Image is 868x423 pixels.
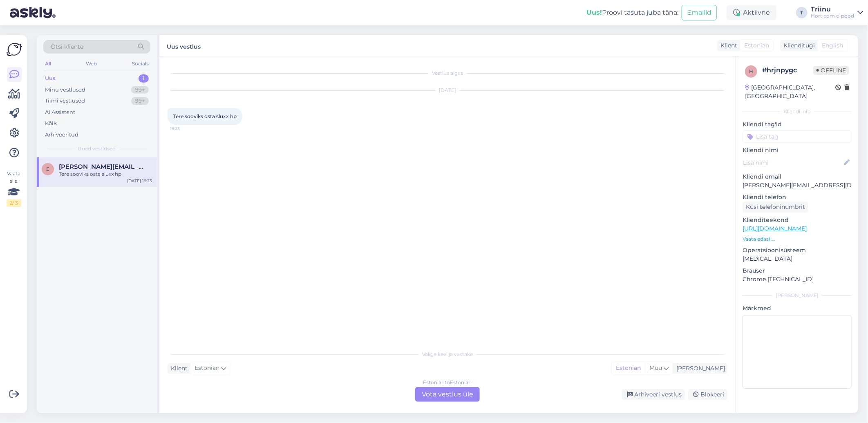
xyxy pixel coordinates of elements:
[45,74,56,83] div: Uus
[743,304,852,313] p: Märkmed
[743,172,852,181] p: Kliendi email
[811,6,863,19] a: TriinuHorticom e-pood
[743,275,852,284] p: Chrome [TECHNICAL_ID]
[822,41,843,50] span: English
[727,5,776,20] div: Aktiivne
[78,145,116,152] span: Uued vestlused
[649,364,662,372] span: Muu
[673,364,725,373] div: [PERSON_NAME]
[59,163,144,170] span: ebert.sinihelm@mail.ee
[612,362,645,374] div: Estonian
[195,364,219,373] span: Estonian
[780,41,815,50] div: Klienditugi
[173,113,237,119] span: Tere sooviks osta sluxx hp
[168,364,188,373] div: Klient
[743,201,808,213] div: Küsi telefoninumbrit
[743,235,852,243] p: Vaata edasi ...
[743,146,852,154] p: Kliendi nimi
[749,68,753,74] span: h
[45,97,85,105] div: Tiimi vestlused
[423,379,472,386] div: Estonian to Estonian
[811,13,854,19] div: Horticom e-pood
[745,83,835,101] div: [GEOGRAPHIC_DATA], [GEOGRAPHIC_DATA]
[45,119,57,128] div: Kõik
[688,389,727,400] div: Blokeeri
[743,225,807,232] a: [URL][DOMAIN_NAME]
[7,199,21,207] div: 2 / 3
[168,87,727,94] div: [DATE]
[43,58,53,69] div: All
[127,178,152,184] div: [DATE] 19:23
[7,170,21,207] div: Vaata siia
[744,41,769,50] span: Estonian
[743,120,852,129] p: Kliendi tag'id
[130,58,150,69] div: Socials
[46,166,49,172] span: e
[743,255,852,263] p: [MEDICAL_DATA]
[131,97,149,105] div: 99+
[762,65,813,75] div: # hrjnpygc
[743,193,852,201] p: Kliendi telefon
[743,216,852,224] p: Klienditeekond
[622,389,685,400] div: Arhiveeri vestlus
[170,125,201,132] span: 19:23
[796,7,808,18] div: T
[45,131,78,139] div: Arhiveeritud
[743,158,842,167] input: Lisa nimi
[85,58,99,69] div: Web
[743,181,852,190] p: [PERSON_NAME][EMAIL_ADDRESS][DOMAIN_NAME]
[7,42,22,57] img: Askly Logo
[743,246,852,255] p: Operatsioonisüsteem
[415,387,480,402] div: Võta vestlus üle
[168,351,727,358] div: Valige keel ja vastake
[682,5,717,20] button: Emailid
[743,266,852,275] p: Brauser
[51,43,83,51] span: Otsi kliente
[139,74,149,83] div: 1
[131,86,149,94] div: 99+
[59,170,152,178] div: Tere sooviks osta sluxx hp
[743,108,852,115] div: Kliendi info
[813,66,849,75] span: Offline
[167,40,201,51] label: Uus vestlus
[743,292,852,299] div: [PERSON_NAME]
[586,8,678,18] div: Proovi tasuta juba täna:
[717,41,737,50] div: Klient
[811,6,854,13] div: Triinu
[45,108,75,116] div: AI Assistent
[743,130,852,143] input: Lisa tag
[168,69,727,77] div: Vestlus algas
[586,9,602,16] b: Uus!
[45,86,85,94] div: Minu vestlused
